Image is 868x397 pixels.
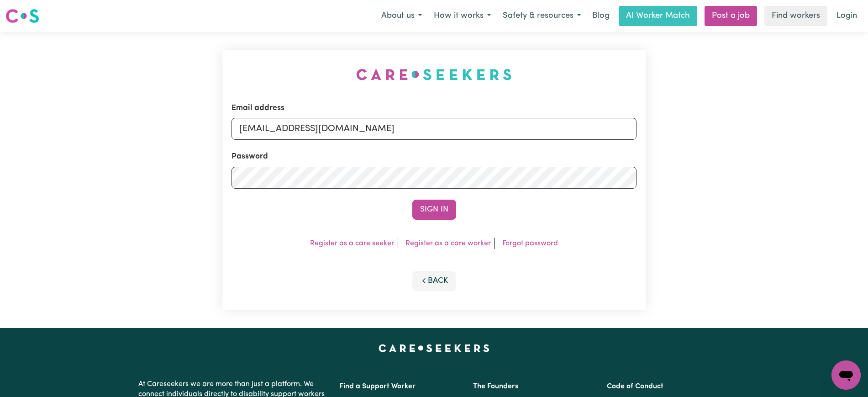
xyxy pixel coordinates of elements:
a: Post a job [705,6,757,26]
button: Safety & resources [497,6,587,26]
button: How it works [428,6,497,26]
img: Careseekers logo [5,8,39,24]
a: The Founders [473,383,518,390]
a: Blog [587,6,615,26]
a: Code of Conduct [607,383,663,390]
label: Password [231,151,268,163]
a: Register as a care worker [405,240,491,247]
iframe: Button to launch messaging window [831,360,861,390]
a: Login [831,6,863,26]
button: About us [375,6,428,26]
a: Forgot password [502,240,558,247]
a: Register as a care seeker [310,240,394,247]
a: Find workers [764,6,827,26]
button: Back [412,271,456,291]
input: Email address [231,118,637,140]
button: Sign In [412,200,456,220]
a: Careseekers home page [379,344,489,352]
a: AI Worker Match [619,6,697,26]
a: Careseekers logo [5,5,39,26]
label: Email address [231,102,284,114]
a: Find a Support Worker [339,383,416,390]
